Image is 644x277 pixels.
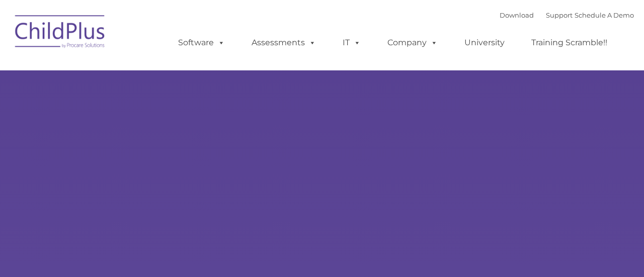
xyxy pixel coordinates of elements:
[575,11,634,19] a: Schedule A Demo
[500,11,534,19] a: Download
[333,33,371,53] a: IT
[10,8,111,58] img: ChildPlus by Procare Solutions
[377,33,448,53] a: Company
[454,33,515,53] a: University
[242,33,326,53] a: Assessments
[546,11,573,19] a: Support
[521,33,617,53] a: Training Scramble!!
[168,33,235,53] a: Software
[500,11,634,19] font: |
